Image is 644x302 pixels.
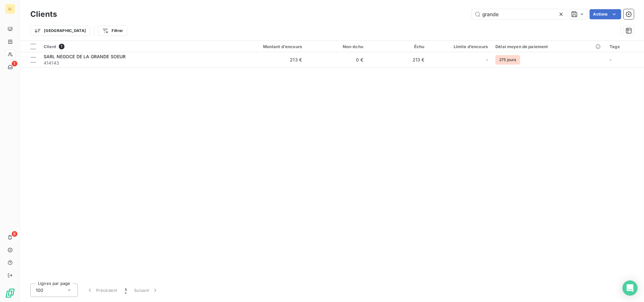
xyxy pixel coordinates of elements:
button: Filtrer [98,26,127,36]
span: 100 [36,287,43,293]
h3: Clients [30,9,57,20]
button: 1 [121,284,130,297]
div: Tags [610,44,640,49]
span: 1 [125,287,126,293]
input: Rechercher [472,9,567,19]
div: Non-échu [310,44,363,49]
span: Client [44,44,56,49]
span: 275 jours [495,55,520,65]
span: - [486,57,488,63]
div: Montant d'encours [227,44,302,49]
span: 6 [12,231,17,237]
span: 414143 [44,60,220,66]
div: Limite d’encours [432,44,488,49]
td: 213 € [367,52,428,67]
button: Suivant [130,284,162,297]
span: SARL NEGOCE DE LA GRANDE SOEUR [44,54,126,59]
img: Logo LeanPay [5,288,15,298]
button: Actions [590,9,621,19]
span: - [610,57,611,62]
div: Délai moyen de paiement [495,44,602,49]
span: 1 [12,61,17,66]
button: [GEOGRAPHIC_DATA] [30,26,90,36]
span: 1 [59,44,64,49]
div: Open Intercom Messenger [623,280,638,296]
div: Échu [371,44,425,49]
td: 0 € [306,52,367,67]
div: LI [5,4,15,14]
td: 213 € [224,52,306,67]
button: Précédent [83,284,121,297]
